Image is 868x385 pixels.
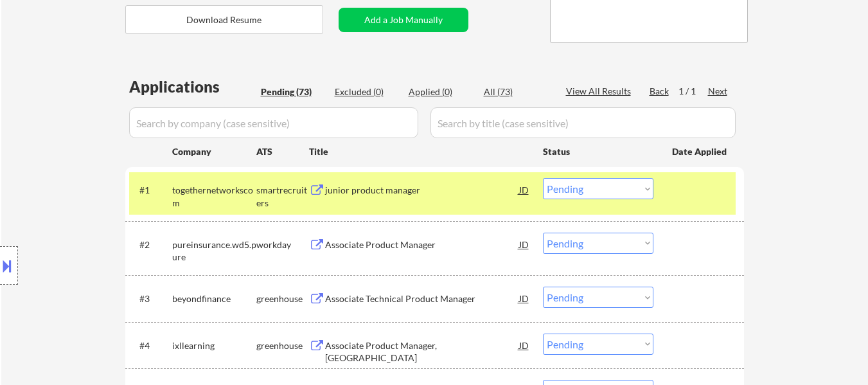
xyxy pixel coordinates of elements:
input: Search by company (case sensitive) [129,107,418,138]
div: Associate Product Manager, [GEOGRAPHIC_DATA] [325,339,519,364]
div: Associate Technical Product Manager [325,292,519,305]
div: Back [650,85,670,98]
div: Status [543,139,653,163]
div: JD [518,334,531,357]
div: View All Results [566,85,635,98]
div: JD [518,233,531,256]
div: Title [309,145,531,158]
div: greenhouse [256,339,309,352]
div: Applied (0) [409,85,473,98]
input: Search by title (case sensitive) [430,107,736,138]
div: smartrecruiters [256,184,309,209]
button: Download Resume [125,5,323,34]
div: junior product manager [325,184,519,197]
div: Associate Product Manager [325,238,519,251]
div: greenhouse [256,292,309,305]
button: Add a Job Manually [339,8,468,32]
div: Pending (73) [261,85,325,98]
div: workday [256,238,309,251]
div: 1 / 1 [678,85,708,98]
div: Date Applied [672,145,729,158]
div: Next [708,85,729,98]
div: All (73) [484,85,548,98]
div: JD [518,178,531,201]
div: Excluded (0) [335,85,399,98]
div: JD [518,287,531,310]
div: ATS [256,145,309,158]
